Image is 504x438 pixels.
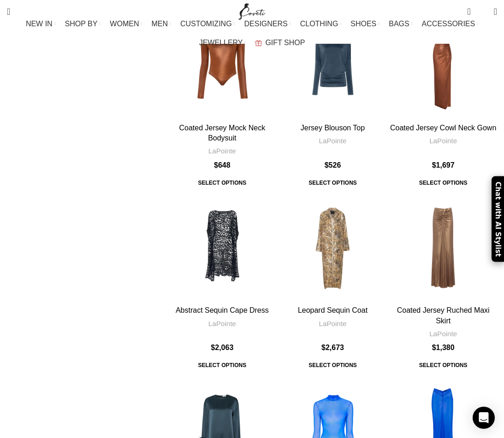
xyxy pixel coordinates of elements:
[208,146,236,156] a: LaPointe
[413,175,474,191] span: Select options
[244,15,291,33] a: DESIGNERS
[191,357,253,374] span: Select options
[422,15,479,33] a: ACCESSORIES
[255,40,262,46] img: GiftBag
[478,2,487,21] div: My Wishlist
[199,38,243,47] span: JEWELLERY
[321,344,344,351] bdi: 2,673
[151,15,171,33] a: MEN
[302,175,363,191] span: Select options
[413,357,474,374] a: Select options for “Coated Jersey Ruched Maxi Skirt”
[65,19,98,28] span: SHOP BY
[237,7,267,15] a: Site logo
[180,19,232,28] span: CUSTOMIZING
[325,161,329,169] span: $
[255,34,305,52] a: GIFT SHOP
[319,136,347,146] a: LaPointe
[301,124,365,132] a: Jersey Blouson Top
[65,15,101,33] a: SHOP BY
[302,357,363,374] a: Select options for “Leopard Sequin Coat”
[168,11,276,119] a: Coated Jersey Mock Neck Bodysuit
[298,306,368,314] a: Leopard Sequin Coat
[319,319,347,328] a: LaPointe
[350,15,379,33] a: SHOES
[214,161,231,169] bdi: 648
[2,15,502,52] div: Main navigation
[199,34,246,52] a: JEWELLERY
[321,344,326,351] span: $
[429,136,457,146] a: LaPointe
[429,329,457,339] a: LaPointe
[389,19,409,28] span: BAGS
[208,319,236,328] a: LaPointe
[473,407,495,429] div: Open Intercom Messenger
[389,194,497,302] a: Coated Jersey Ruched Maxi Skirt
[211,344,233,351] bdi: 2,063
[300,19,338,28] span: CLOTHING
[191,357,253,374] a: Select options for “Abstract Sequin Cape Dress”
[179,124,265,142] a: Coated Jersey Mock Neck Bodysuit
[180,15,235,33] a: CUSTOMIZING
[300,15,342,33] a: CLOTHING
[432,344,455,351] bdi: 1,380
[110,19,139,28] span: WOMEN
[26,15,56,33] a: NEW IN
[389,11,497,119] a: Coated Jersey Cowl Neck Gown
[397,306,490,324] a: Coated Jersey Ruched Maxi Skirt
[468,5,475,12] span: 0
[211,344,215,351] span: $
[214,161,218,169] span: $
[390,124,496,132] a: Coated Jersey Cowl Neck Gown
[26,19,53,28] span: NEW IN
[2,2,15,21] a: Search
[432,344,436,351] span: $
[389,15,412,33] a: BAGS
[244,19,288,28] span: DESIGNERS
[432,161,436,169] span: $
[110,15,142,33] a: WOMEN
[151,19,168,28] span: MEN
[302,175,363,191] a: Select options for “Jersey Blouson Top”
[350,19,376,28] span: SHOES
[168,194,276,302] a: Abstract Sequin Cape Dress
[325,161,341,169] bdi: 526
[191,175,253,191] span: Select options
[191,175,253,191] a: Select options for “Coated Jersey Mock Neck Bodysuit”
[413,175,474,191] a: Select options for “Coated Jersey Cowl Neck Gown”
[432,161,455,169] bdi: 1,697
[480,9,486,16] span: 0
[422,19,475,28] span: ACCESSORIES
[413,357,474,374] span: Select options
[462,2,475,21] a: 0
[265,38,305,47] span: GIFT SHOP
[279,11,387,119] a: Jersey Blouson Top
[279,194,387,302] a: Leopard Sequin Coat
[176,306,269,314] a: Abstract Sequin Cape Dress
[302,357,363,374] span: Select options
